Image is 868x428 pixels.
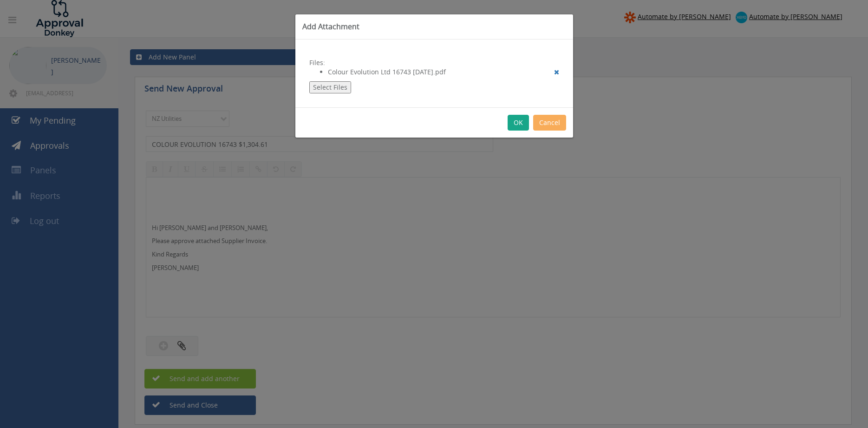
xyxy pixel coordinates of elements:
li: Colour Evolution Ltd 16743 [DATE].pdf [328,67,559,77]
button: Select Files [309,81,351,93]
div: Files: [295,40,573,107]
h3: Add Attachment [302,21,566,32]
button: OK [508,115,529,131]
button: Cancel [533,115,566,131]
